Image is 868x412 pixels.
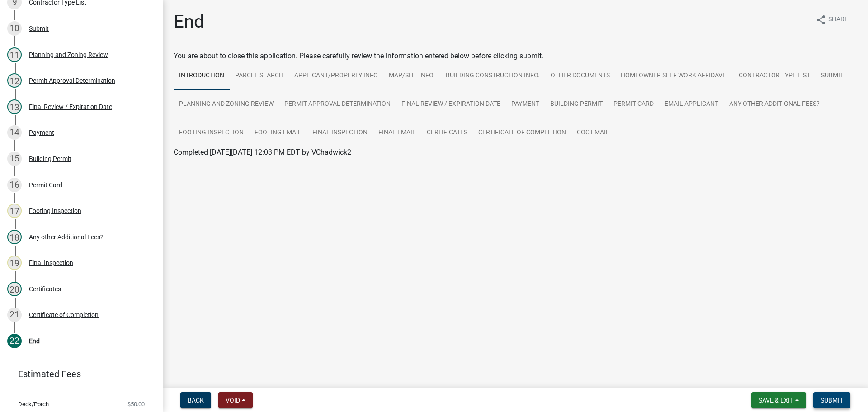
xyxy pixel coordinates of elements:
[29,156,71,162] div: Building Permit
[174,62,230,90] a: Introduction
[816,14,826,25] i: share
[29,312,99,318] div: Certificate of Completion
[29,260,73,266] div: Final Inspection
[174,148,351,156] span: Completed [DATE][DATE] 12:03 PM EDT by VChadwick2
[307,118,373,147] a: Final Inspection
[174,90,279,119] a: Planning and Zoning Review
[29,104,112,110] div: Final Review / Expiration Date
[279,90,396,119] a: Permit Approval Determination
[127,401,145,407] span: $50.00
[7,47,22,62] div: 11
[7,308,22,322] div: 21
[29,338,40,344] div: End
[174,11,204,33] h1: End
[733,62,816,90] a: Contractor Type List
[7,365,148,383] a: Estimated Fees
[174,51,857,169] div: You are about to close this application. Please carefully review the information entered below be...
[571,118,615,147] a: COC Email
[7,178,22,192] div: 16
[7,334,22,348] div: 22
[29,77,115,84] div: Permit Approval Determination
[29,234,104,240] div: Any other Additional Fees?
[7,282,22,296] div: 20
[29,52,108,58] div: Planning and Zoning Review
[473,118,571,147] a: Certificate of Completion
[230,62,289,90] a: Parcel search
[7,73,22,88] div: 12
[7,204,22,218] div: 17
[816,62,849,90] a: Submit
[29,286,61,292] div: Certificates
[174,118,249,147] a: Footing Inspection
[29,25,49,32] div: Submit
[751,392,806,408] button: Save & Exit
[828,14,848,25] span: Share
[249,118,307,147] a: Footing Email
[608,90,659,119] a: Permit Card
[759,397,793,404] span: Save & Exit
[813,392,850,408] button: Submit
[29,129,54,136] div: Payment
[188,397,204,404] span: Back
[18,401,49,407] span: Deck/Porch
[180,392,211,408] button: Back
[7,99,22,114] div: 13
[29,208,81,214] div: Footing Inspection
[421,118,473,147] a: Certificates
[289,62,383,90] a: Applicant/Property Info
[396,90,506,119] a: Final Review / Expiration Date
[821,397,843,404] span: Submit
[440,62,545,90] a: Building Construction Info.
[226,397,240,404] span: Void
[7,230,22,244] div: 18
[218,392,253,408] button: Void
[7,256,22,270] div: 19
[29,182,62,188] div: Permit Card
[383,62,440,90] a: Map/Site Info.
[659,90,724,119] a: Email Applicant
[506,90,545,119] a: Payment
[615,62,733,90] a: Homeowner Self Work Affidavit
[724,90,825,119] a: Any other Additional Fees?
[545,62,615,90] a: Other Documents
[373,118,421,147] a: Final Email
[545,90,608,119] a: Building Permit
[7,125,22,140] div: 14
[808,11,855,28] button: shareShare
[7,21,22,36] div: 10
[7,152,22,166] div: 15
